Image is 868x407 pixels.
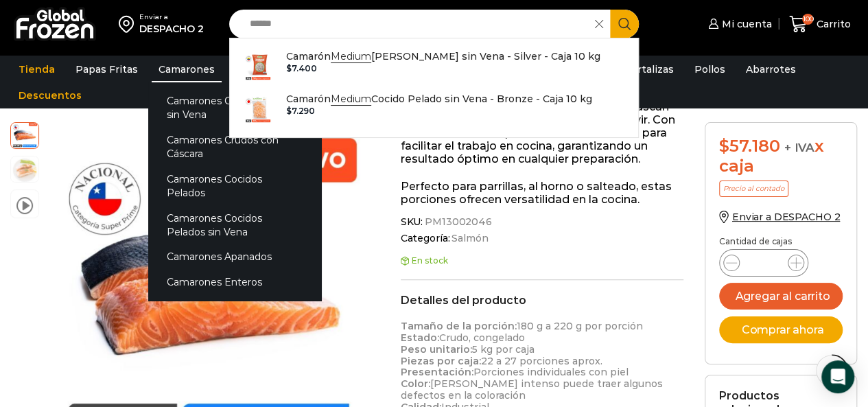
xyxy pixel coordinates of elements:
[286,63,292,73] span: $
[11,156,38,184] span: plato-salmon
[786,8,854,40] a: 100 Carrito
[719,137,843,176] div: x caja
[821,360,854,393] div: Open Intercom Messenger
[12,56,62,82] a: Tienda
[12,82,89,108] a: Descuentos
[423,216,492,228] span: PM13002046
[813,17,851,31] span: Carrito
[401,377,430,390] strong: Color:
[69,56,145,82] a: Papas Fritas
[719,181,788,197] p: Precio al contado
[152,56,222,82] a: Camarones
[286,106,315,116] bdi: 7.290
[719,283,843,310] button: Agregar al carrito
[286,106,292,116] span: $
[802,14,813,25] span: 100
[610,10,639,38] button: Search button
[401,294,684,307] h2: Detalles del producto
[119,12,139,36] img: address-field-icon.svg
[139,22,204,36] div: DESPACHO 2
[751,253,777,272] input: Product quantity
[11,121,38,148] span: salmon porcion nuevo
[732,211,840,223] span: Enviar a DESPACHO 2
[148,205,321,244] a: Camarones Cocidos Pelados sin Vena
[739,56,803,82] a: Abarrotes
[401,366,473,378] strong: Presentación:
[705,10,772,38] a: Mi cuenta
[401,256,684,266] p: En stock
[784,141,814,154] span: + IVA
[401,180,684,206] p: Perfecto para parrillas, al horno o salteado, estas porciones ofrecen versatilidad en la cocina.
[719,316,843,343] button: Comprar ahora
[719,136,779,156] bdi: 57.180
[139,12,204,22] div: Enviar a
[148,128,321,167] a: Camarones Crudos con Cáscara
[230,45,639,88] a: CamarónMedium[PERSON_NAME] sin Vena - Silver - Caja 10 kg $7.400
[401,332,439,344] strong: Estado:
[401,355,481,367] strong: Piezas por caja:
[616,56,681,82] a: Hortalizas
[148,166,321,205] a: Camarones Cocidos Pelados
[719,237,843,246] p: Cantidad de cajas
[401,343,472,356] strong: Peso unitario:
[148,244,321,270] a: Camarones Apanados
[719,136,729,156] span: $
[331,93,371,106] strong: Medium
[449,233,488,244] a: Salmón
[718,17,772,31] span: Mi cuenta
[286,49,600,64] p: Camarón [PERSON_NAME] sin Vena - Silver - Caja 10 kg
[331,50,371,63] strong: Medium
[230,88,639,130] a: CamarónMediumCocido Pelado sin Vena - Bronze - Caja 10 kg $7.290
[719,211,840,223] a: Enviar a DESPACHO 2
[688,56,732,82] a: Pollos
[401,233,684,244] span: Categoría:
[148,89,321,128] a: Camarones Crudos Pelados sin Vena
[148,270,321,295] a: Camarones Enteros
[401,320,517,332] strong: Tamaño de la porción:
[401,216,684,228] span: SKU:
[286,91,592,106] p: Camarón Cocido Pelado sin Vena - Bronze - Caja 10 kg
[286,63,317,73] bdi: 7.400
